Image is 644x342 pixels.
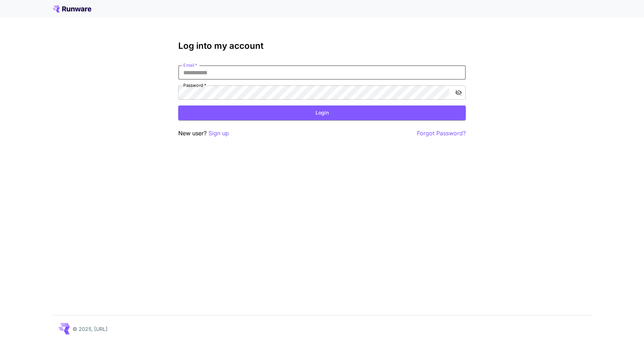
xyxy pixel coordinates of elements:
p: New user? [178,129,229,138]
h3: Log into my account [178,41,466,51]
p: © 2025, [URL] [73,325,107,333]
label: Email [183,62,197,68]
button: Forgot Password? [417,129,466,138]
button: toggle password visibility [452,86,465,99]
button: Sign up [208,129,229,138]
button: Login [178,106,466,120]
label: Password [183,82,206,88]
